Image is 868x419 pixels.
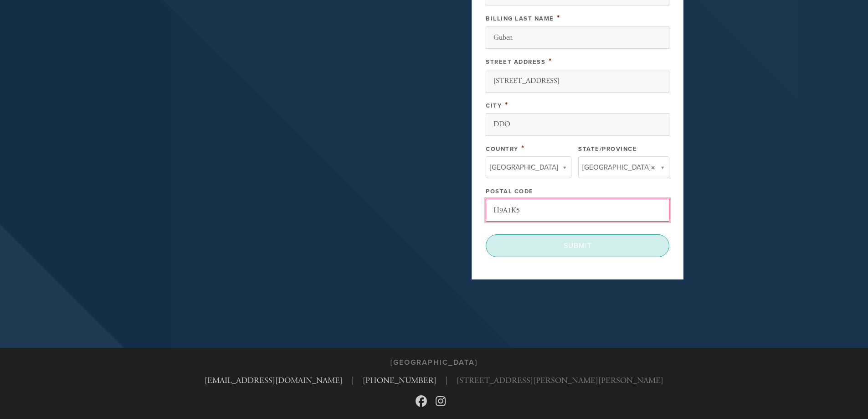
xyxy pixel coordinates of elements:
span: [GEOGRAPHIC_DATA] [582,161,651,173]
label: Postal Code [486,188,534,195]
span: | [352,374,354,387]
input: Submit [486,234,669,257]
span: [GEOGRAPHIC_DATA] [490,161,558,173]
span: [STREET_ADDRESS][PERSON_NAME][PERSON_NAME] [457,374,663,387]
label: Street Address [486,58,545,66]
a: [GEOGRAPHIC_DATA] [486,156,571,178]
label: State/Province [578,145,637,153]
span: This field is required. [557,13,560,23]
span: | [446,374,447,387]
a: [EMAIL_ADDRESS][DOMAIN_NAME] [205,375,343,386]
a: [GEOGRAPHIC_DATA] [578,156,669,178]
label: Billing Last Name [486,15,554,22]
span: This field is required. [549,56,552,66]
a: [PHONE_NUMBER] [363,375,437,386]
span: This field is required. [521,143,525,153]
label: Country [486,145,519,153]
h3: [GEOGRAPHIC_DATA] [390,358,478,367]
label: City [486,102,502,109]
span: This field is required. [505,100,508,110]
